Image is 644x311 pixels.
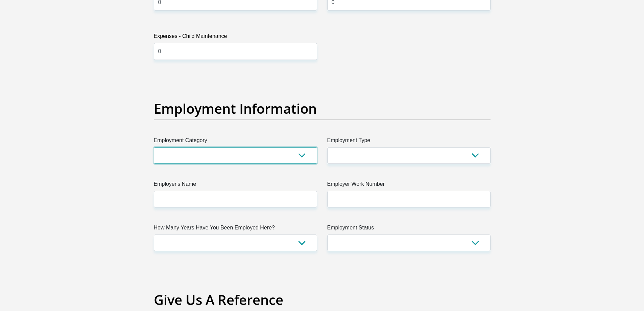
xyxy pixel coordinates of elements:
input: Employer Work Number [327,191,491,207]
label: Employer's Name [154,180,317,191]
h2: Give Us A Reference [154,292,491,308]
label: How Many Years Have You Been Employed Here? [154,224,317,235]
input: Employer's Name [154,191,317,207]
input: Expenses - Child Maintenance [154,43,317,60]
label: Employment Status [327,224,491,235]
label: Employment Category [154,136,317,147]
label: Expenses - Child Maintenance [154,32,317,43]
label: Employer Work Number [327,180,491,191]
label: Employment Type [327,136,491,147]
h2: Employment Information [154,101,491,117]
